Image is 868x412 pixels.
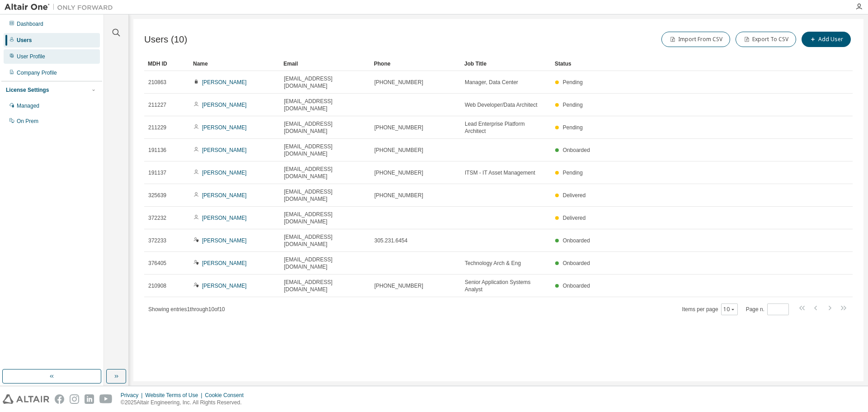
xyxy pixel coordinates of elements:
span: 210863 [148,79,166,86]
span: [EMAIL_ADDRESS][DOMAIN_NAME] [284,75,366,90]
img: linkedin.svg [85,394,94,404]
span: Pending [563,124,583,131]
img: youtube.svg [99,394,113,404]
span: Onboarded [563,237,590,244]
span: [EMAIL_ADDRESS][DOMAIN_NAME] [284,211,366,225]
a: [PERSON_NAME] [202,102,247,108]
button: Export To CSV [736,32,796,47]
span: [PHONE_NUMBER] [374,79,423,86]
span: Pending [563,79,583,85]
a: [PERSON_NAME] [202,79,247,85]
div: Cookie Consent [205,392,249,399]
span: Senior Application Systems Analyst [465,279,547,293]
span: Pending [563,102,583,108]
div: Privacy [121,392,145,399]
span: 210908 [148,282,166,289]
div: On Prem [17,118,38,125]
span: [PHONE_NUMBER] [374,147,423,154]
a: [PERSON_NAME] [202,237,247,244]
span: Page n. [746,303,789,315]
a: [PERSON_NAME] [202,124,247,131]
div: Dashboard [17,20,43,28]
button: Add User [802,32,851,47]
span: 376405 [148,260,166,267]
span: 211227 [148,101,166,109]
span: 372233 [148,237,166,244]
span: Technology Arch & Eng [465,260,521,267]
div: Job Title [464,57,547,71]
span: [EMAIL_ADDRESS][DOMAIN_NAME] [284,98,366,112]
span: Delivered [563,192,586,199]
p: © 2025 Altair Engineering, Inc. All Rights Reserved. [121,399,249,407]
div: Name [193,57,276,71]
a: [PERSON_NAME] [202,215,247,221]
span: Delivered [563,215,586,221]
span: [EMAIL_ADDRESS][DOMAIN_NAME] [284,256,366,270]
img: altair_logo.svg [3,394,49,404]
span: [EMAIL_ADDRESS][DOMAIN_NAME] [284,143,366,157]
div: MDH ID [148,57,186,71]
div: Users [17,37,32,44]
div: Status [555,57,806,71]
a: [PERSON_NAME] [202,170,247,176]
span: Web Developer/Data Architect [465,101,538,109]
span: Lead Enterprise Platform Architect [465,120,547,135]
span: [PHONE_NUMBER] [374,282,423,289]
span: Onboarded [563,283,590,289]
span: [EMAIL_ADDRESS][DOMAIN_NAME] [284,233,366,248]
span: 325639 [148,192,166,199]
span: Showing entries 1 through 10 of 10 [148,306,225,313]
a: [PERSON_NAME] [202,147,247,153]
img: facebook.svg [55,394,64,404]
a: [PERSON_NAME] [202,283,247,289]
div: Phone [374,57,457,71]
span: 191137 [148,169,166,176]
span: 305.231.6454 [374,237,407,244]
span: [PHONE_NUMBER] [374,192,423,199]
div: Email [283,57,367,71]
span: 372232 [148,214,166,222]
span: [EMAIL_ADDRESS][DOMAIN_NAME] [284,188,366,203]
span: Items per page [682,303,738,315]
div: User Profile [17,53,45,60]
span: Onboarded [563,260,590,266]
a: [PERSON_NAME] [202,192,247,199]
span: [PHONE_NUMBER] [374,169,423,176]
span: 191136 [148,147,166,154]
span: 211229 [148,124,166,131]
span: [EMAIL_ADDRESS][DOMAIN_NAME] [284,166,366,180]
span: Pending [563,170,583,176]
div: Managed [17,102,39,109]
span: Manager, Data Center [465,79,518,86]
span: ITSM - IT Asset Management [465,169,535,176]
span: Users (10) [144,34,187,45]
span: [PHONE_NUMBER] [374,124,423,131]
span: [EMAIL_ADDRESS][DOMAIN_NAME] [284,279,366,293]
div: License Settings [6,86,49,94]
a: [PERSON_NAME] [202,260,247,266]
span: [EMAIL_ADDRESS][DOMAIN_NAME] [284,120,366,135]
span: Onboarded [563,147,590,153]
button: Import From CSV [661,32,730,47]
div: Website Terms of Use [145,392,205,399]
div: Company Profile [17,69,57,76]
img: Altair One [5,3,118,12]
img: instagram.svg [70,394,79,404]
button: 10 [723,306,736,313]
